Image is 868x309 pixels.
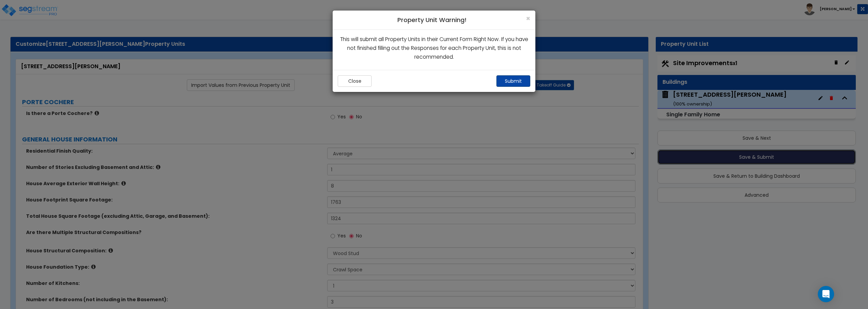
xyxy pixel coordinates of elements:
[526,14,530,23] span: ×
[496,75,530,87] button: Submit
[338,16,530,24] h4: Property Unit Warning!
[338,75,372,87] button: Close
[338,35,530,62] p: This will submit all Property Units in their Current Form Right Now. If you have not finished fil...
[526,15,530,22] button: Close
[818,286,834,302] div: Open Intercom Messenger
